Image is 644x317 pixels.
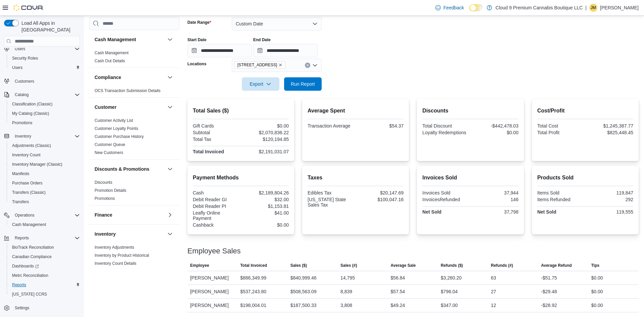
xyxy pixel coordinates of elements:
a: Canadian Compliance [9,253,54,261]
div: 37,798 [472,209,519,215]
div: $0.00 [242,222,289,228]
a: Cash Out Details [95,59,125,63]
button: Discounts & Promotions [166,165,174,173]
button: Customers [1,76,83,86]
div: Cash [193,190,239,195]
div: $2,070,836.22 [242,130,289,135]
strong: Net Sold [422,209,441,215]
a: Users [9,64,25,72]
a: Inventory Manager (Classic) [9,160,65,168]
h2: Cost/Profit [537,107,633,115]
button: Transfers [7,197,83,207]
span: Load All Apps in [GEOGRAPHIC_DATA] [19,20,80,33]
button: Cash Management [95,36,165,43]
a: Security Roles [9,54,41,62]
div: $120,194.85 [242,137,289,142]
a: Customers [12,77,37,85]
span: Export [246,77,275,91]
h3: Employee Sales [187,247,241,255]
button: Inventory [95,231,165,237]
div: Discounts & Promotions [89,178,179,205]
button: Settings [1,303,83,313]
span: Customer Purchase History [95,134,144,139]
a: Adjustments (Classic) [9,142,54,150]
div: $54.37 [357,123,404,129]
button: Reports [1,233,83,243]
span: Metrc Reconciliation [9,271,80,280]
div: Total Tax [193,137,239,142]
span: Security Roles [12,56,38,61]
span: Feedback [443,4,464,11]
button: Run Report [284,77,322,91]
div: Total Discount [422,123,469,129]
span: Canadian Compliance [12,254,52,259]
span: Average Sale [391,263,416,268]
button: Clear input [305,63,310,68]
button: Users [12,45,28,53]
label: Start Date [187,37,207,43]
a: [US_STATE] CCRS [9,290,50,298]
h3: Customer [95,104,116,110]
button: Purchase Orders [7,178,83,188]
span: Customers [15,79,34,84]
span: JM [591,4,596,12]
h2: Products Sold [537,174,633,182]
span: Cash Out Details [95,58,125,64]
button: Compliance [166,73,174,81]
span: Inventory Count Details [95,261,137,266]
span: My Catalog (Classic) [12,111,49,116]
a: Dashboards [7,261,83,271]
a: Feedback [433,1,467,14]
div: $56.84 [391,274,405,282]
button: Canadian Compliance [7,252,83,261]
span: Customer Activity List [95,118,133,123]
span: Users [9,64,80,72]
h3: Inventory [95,231,116,237]
button: Metrc Reconciliation [7,271,83,280]
a: Promotion Details [95,188,126,193]
div: $347.00 [441,301,458,309]
button: My Catalog (Classic) [7,109,83,118]
div: $840,999.46 [290,274,317,282]
span: Operations [15,213,35,218]
button: Adjustments (Classic) [7,141,83,150]
span: Purchase Orders [9,179,80,187]
a: Inventory Count Details [95,261,137,266]
a: Transfers (Classic) [9,188,48,196]
h2: Average Spent [308,107,404,115]
label: Date Range [187,20,211,25]
div: -$51.75 [541,274,557,282]
span: Inventory Manager (Classic) [12,162,62,167]
div: Customer [89,116,179,159]
span: Manifests [9,170,80,178]
div: $57.54 [391,288,405,296]
span: Cash Management [95,50,128,56]
div: Gift Cards [193,123,239,129]
span: Transfers (Classic) [9,188,80,196]
button: Inventory [12,132,34,140]
button: BioTrack Reconciliation [7,243,83,252]
span: Inventory [12,132,80,140]
button: Users [1,44,83,54]
div: $198,004.01 [240,301,266,309]
div: $825,448.45 [587,130,633,135]
div: Items Sold [537,190,584,195]
a: Inventory Adjustments [95,245,134,250]
span: Reports [12,234,80,242]
button: Reports [7,280,83,290]
a: Dashboards [9,262,42,270]
a: Promotions [9,119,35,127]
div: $2,189,804.26 [242,190,289,195]
a: Cash Management [95,51,128,55]
div: 14,795 [340,274,355,282]
span: Reports [9,281,80,289]
div: $796.04 [441,288,458,296]
div: $3,260.20 [441,274,462,282]
div: $0.00 [591,301,603,309]
span: Promotions [12,120,33,126]
div: 37,944 [472,190,519,195]
button: Open list of options [312,63,318,68]
div: $2,191,031.07 [242,149,289,154]
button: Classification (Classic) [7,99,83,109]
button: Finance [166,211,174,219]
